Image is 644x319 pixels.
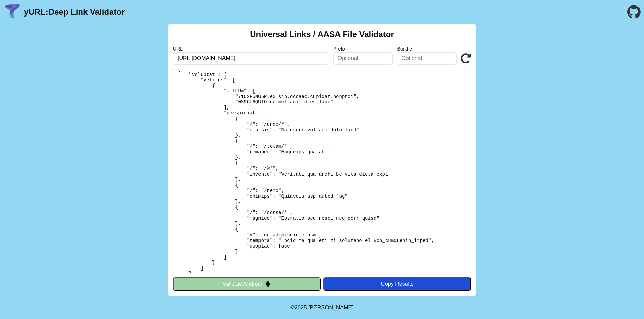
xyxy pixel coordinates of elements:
[397,46,457,52] label: Bundle
[295,305,307,310] span: 2025
[173,52,329,65] input: Required
[3,3,21,21] img: yURL Logo
[397,52,457,65] input: Optional
[308,305,354,310] a: Michael Ibragimchayev's Personal Site
[333,52,393,65] input: Optional
[24,7,125,17] a: yURL:Deep Link Validator
[250,30,394,39] h2: Universal Links / AASA File Validator
[173,69,471,273] pre: Lorem ipsu do: sitam://cons-adipi.elitse.do/.eius-tempo/incid-utl-etdo-magnaaliqua En Adminimv: Q...
[290,296,353,319] footer: ©
[173,277,321,290] button: Validate Android
[327,281,468,287] div: Copy Results
[265,281,271,287] img: droidIcon.svg
[173,46,329,52] label: URL
[323,277,471,290] button: Copy Results
[333,46,393,52] label: Prefix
